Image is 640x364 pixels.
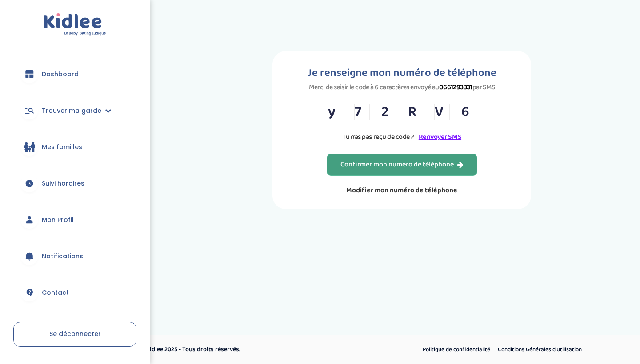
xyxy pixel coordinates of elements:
span: Notifications [42,252,83,261]
span: Mon Profil [42,215,74,225]
span: Se déconnecter [49,329,101,338]
a: Se déconnecter [13,322,136,347]
a: Mes familles [13,131,136,163]
a: Contact [13,277,136,309]
a: Mon Profil [13,204,136,236]
a: Renvoyer SMS [419,131,461,142]
p: © Kidlee 2025 - Tous droits réservés. [140,345,358,354]
div: Confirmer mon numero de téléphone [340,160,464,170]
span: Trouver ma garde [42,106,101,115]
p: Merci de saisir le code à 6 caractères envoyé au par SMS [308,82,496,93]
span: Contact [42,288,69,297]
a: Modifier mon numéro de téléphone [327,185,477,196]
span: Suivi horaires [42,179,84,188]
a: Conditions Générales d’Utilisation [495,344,585,356]
p: Tu n’as pas reçu de code ? [328,131,476,142]
a: Trouver ma garde [13,95,136,127]
img: logo.svg [44,13,106,36]
a: Suivi horaires [13,167,136,199]
strong: 0661293331 [439,82,472,93]
button: Confirmer mon numero de téléphone [327,154,477,176]
h1: Je renseigne mon numéro de téléphone [308,64,496,82]
a: Dashboard [13,58,136,90]
span: Mes familles [42,142,82,152]
span: Dashboard [42,70,79,79]
a: Politique de confidentialité [420,344,493,356]
a: Notifications [13,240,136,272]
